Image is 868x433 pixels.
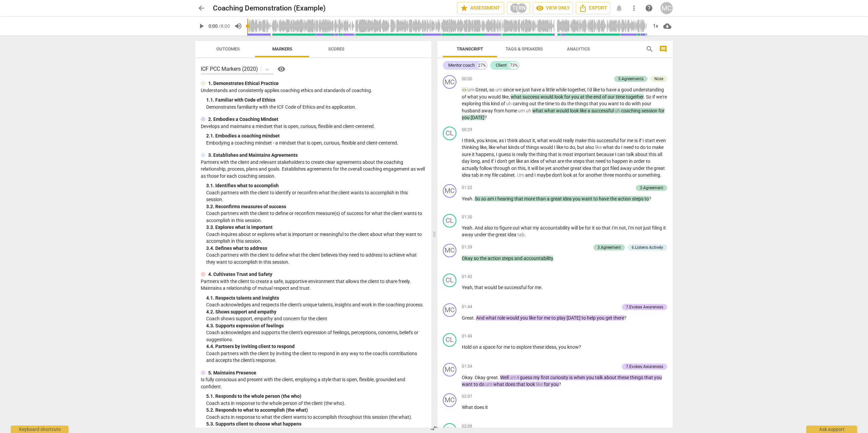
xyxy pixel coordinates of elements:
[503,87,515,92] span: since
[557,158,565,164] span: are
[448,62,475,69] div: Mentor coach
[533,2,573,14] button: View only
[633,166,646,171] span: under
[462,158,471,164] span: day
[462,94,467,100] span: of
[462,76,472,82] span: 00:00
[634,158,646,164] span: order
[498,152,512,157] span: guess
[573,158,586,164] span: steps
[548,152,558,157] span: that
[575,145,577,150] span: ,
[517,172,525,178] span: Filler word
[536,196,547,201] span: than
[273,64,287,74] a: Help
[595,145,603,150] span: Filler word
[494,108,505,113] span: from
[585,87,587,92] span: ,
[657,152,662,157] span: all
[531,166,539,171] span: will
[471,158,480,164] span: long
[612,158,629,164] span: happen
[201,65,258,73] p: ICF PCC Markers (2020)
[552,172,563,178] span: don't
[645,4,653,12] span: help
[496,152,498,157] span: I
[564,94,571,100] span: for
[545,166,553,171] span: yet
[462,166,479,171] span: actually
[571,94,580,100] span: you
[516,158,524,164] span: like
[589,101,599,106] span: that
[457,46,483,51] span: Transcript
[564,145,570,150] span: to
[491,101,501,106] span: kind
[583,166,592,171] span: idea
[206,139,426,147] p: Embodying a coaching mindset - a mindset that is open, curious, flexible and client-centered.
[272,46,292,51] span: Markers
[561,101,567,106] span: do
[536,4,570,12] span: View only
[201,87,426,94] p: Understands and consistently applies coaching ethics and standards of coaching.
[580,94,586,100] span: at
[518,166,526,171] span: this
[462,152,472,157] span: sure
[601,87,606,92] span: to
[610,166,620,171] span: filed
[495,196,497,201] span: I
[603,172,615,178] span: three
[480,172,485,178] span: in
[482,158,491,164] span: and
[528,166,531,171] span: it
[430,424,438,432] span: compare_arrows
[505,138,507,143] span: I
[508,145,520,150] span: kinds
[645,138,656,143] span: start
[554,145,556,150] span: I
[201,159,426,180] p: Partners with the client and relevant stakeholders to create clear agreements about the coaching ...
[646,45,654,53] span: search
[530,158,540,164] span: idea
[522,87,531,92] span: just
[487,87,489,92] span: ,
[555,101,561,106] span: to
[216,46,240,51] span: Outcomes
[480,158,482,164] span: ,
[462,101,482,106] span: exploring
[201,123,426,130] p: Develops and maintains a mindset that is open, curious, flexible and client-centered.
[621,108,642,113] span: coaching
[197,4,205,12] span: arrow_back
[649,152,657,157] span: this
[492,172,499,178] span: file
[643,2,655,14] a: Help
[532,138,535,143] span: it
[443,75,456,89] div: Change speaker
[658,44,669,55] button: Show/Hide comments
[206,132,426,139] div: 2. 1. Embodies a coaching mindset
[547,196,551,201] span: a
[234,22,242,30] span: volume_up
[462,172,472,178] span: idea
[481,108,494,113] span: away
[596,138,620,143] span: successful
[624,145,635,150] span: need
[497,196,514,201] span: hearing
[660,172,662,178] span: .
[578,172,586,178] span: for
[508,158,516,164] span: get
[540,158,546,164] span: of
[443,127,456,140] div: Change speaker
[11,426,68,433] div: Keyboard shortcuts
[462,185,472,191] span: 01:22
[586,94,593,100] span: the
[537,138,549,143] span: what
[487,196,495,201] span: am
[489,87,495,92] span: so
[505,108,518,113] span: home
[570,108,580,113] span: look
[544,108,556,113] span: what
[652,94,656,100] span: if
[642,101,651,106] span: your
[479,166,493,171] span: follow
